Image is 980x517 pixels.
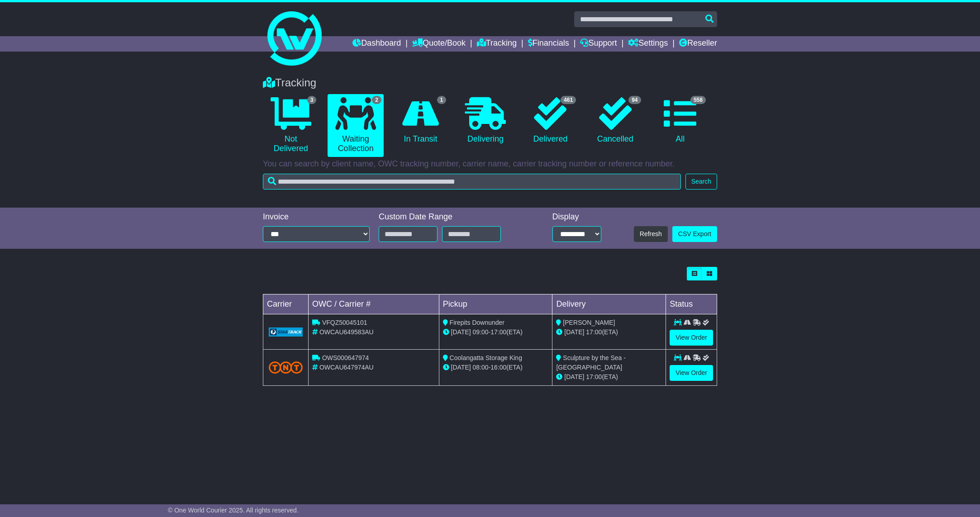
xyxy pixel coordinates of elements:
span: [PERSON_NAME] [563,319,615,326]
a: View Order [670,330,713,346]
span: 17:00 [586,328,602,336]
button: Search [685,174,717,190]
td: OWC / Carrier # [309,294,439,314]
span: [DATE] [451,364,471,371]
span: 94 [628,96,641,104]
a: View Order [670,365,713,381]
a: Delivering [457,94,513,147]
button: Refresh [634,226,668,242]
a: 461 Delivered [523,94,578,147]
span: Firepits Downunder [450,319,504,326]
img: TNT_Domestic.png [269,361,303,374]
span: 1 [437,96,447,104]
span: 08:00 [473,364,489,371]
td: Status [666,294,717,314]
a: 558 All [652,94,708,147]
a: 3 Not Delivered [263,94,319,157]
span: 461 [561,96,576,104]
a: Quote/Book [412,36,466,52]
span: 558 [690,96,706,104]
div: Display [552,212,601,222]
a: 2 Waiting Collection [328,94,383,157]
p: You can search by client name, OWC tracking number, carrier name, carrier tracking number or refe... [263,159,717,169]
a: 94 Cancelled [587,94,643,147]
span: 3 [307,96,317,104]
span: © One World Courier 2025. All rights reserved. [168,507,299,514]
span: 17:00 [490,328,506,336]
a: Tracking [477,36,517,52]
span: 16:00 [490,364,506,371]
span: [DATE] [451,328,471,336]
div: - (ETA) [443,363,549,372]
span: Coolangatta Storage King [450,354,522,361]
td: Carrier [263,294,309,314]
span: Sculpture by the Sea - [GEOGRAPHIC_DATA] [556,354,625,371]
span: OWS000647974 [322,354,369,361]
span: 2 [372,96,381,104]
a: 1 In Transit [393,94,448,147]
span: [DATE] [564,373,584,380]
a: Support [580,36,617,52]
div: - (ETA) [443,327,549,337]
td: Delivery [552,294,666,314]
span: VFQZ50045101 [322,319,367,326]
a: Reseller [679,36,717,52]
span: OWCAU647974AU [319,364,374,371]
td: Pickup [439,294,552,314]
div: Custom Date Range [379,212,524,222]
span: OWCAU649583AU [319,328,374,336]
a: Dashboard [352,36,401,52]
span: 09:00 [473,328,489,336]
div: (ETA) [556,372,662,382]
div: Invoice [263,212,370,222]
div: (ETA) [556,327,662,337]
span: 17:00 [586,373,602,380]
a: Settings [628,36,668,52]
div: Tracking [258,76,722,90]
img: GetCarrierServiceLogo [269,327,303,337]
span: [DATE] [564,328,584,336]
a: Financials [528,36,569,52]
a: CSV Export [672,226,717,242]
